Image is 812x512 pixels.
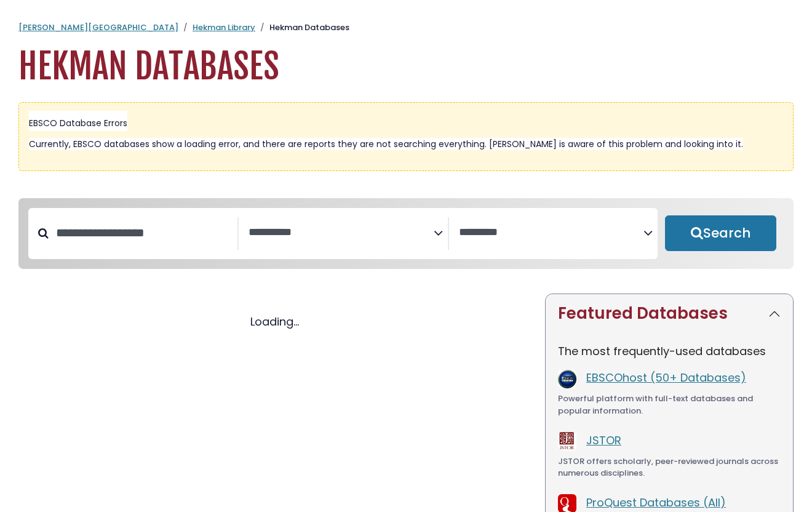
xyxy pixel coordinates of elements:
[249,226,434,239] textarea: Search
[546,294,793,333] button: Featured Databases
[665,215,776,251] button: Submit for Search Results
[18,22,178,33] a: [PERSON_NAME][GEOGRAPHIC_DATA]
[459,226,644,239] textarea: Search
[18,46,794,87] h1: Hekman Databases
[49,223,237,243] input: Search database by title or keyword
[193,22,255,33] a: Hekman Library
[558,393,781,417] div: Powerful platform with full-text databases and popular information.
[558,343,781,359] p: The most frequently-used databases
[18,22,794,34] nav: breadcrumb
[18,313,530,330] div: Loading...
[29,117,127,129] span: EBSCO Database Errors
[255,22,349,34] li: Hekman Databases
[586,370,746,385] a: EBSCOhost (50+ Databases)
[29,138,743,150] span: Currently, EBSCO databases show a loading error, and there are reports they are not searching eve...
[18,198,794,270] nav: Search filters
[586,495,726,510] a: ProQuest Databases (All)
[558,455,781,479] div: JSTOR offers scholarly, peer-reviewed journals across numerous disciplines.
[586,433,621,448] a: JSTOR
